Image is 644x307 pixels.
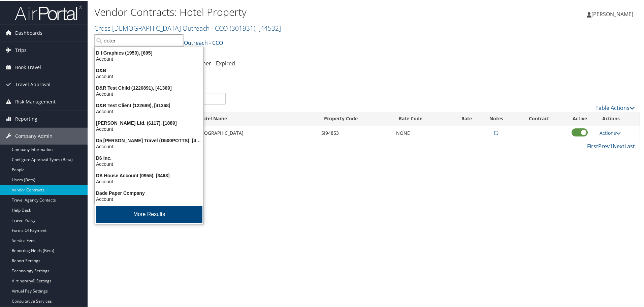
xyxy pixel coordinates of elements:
div: Account [91,143,207,149]
th: Rate: activate to sort column ascending [448,112,478,125]
a: Last [624,142,635,149]
a: Prev [598,142,610,149]
div: Account [91,90,207,96]
div: DA House Account (0955), [3463] [91,172,207,178]
div: D I Graphics (1950), [695] [91,49,207,55]
div: Account [91,125,207,131]
div: D&R Test Client (122689), [41368] [91,102,207,108]
div: D6 Inc. [91,154,207,160]
span: Trips [15,41,27,58]
button: More Results [96,205,202,222]
td: [GEOGRAPHIC_DATA] [193,125,318,140]
div: Account [91,195,207,202]
a: 1 [610,142,613,149]
td: SI94853 [318,125,393,140]
th: Actions [596,112,640,125]
span: Risk Management [15,93,56,110]
span: , [ 44532 ] [255,23,281,32]
td: NONE [393,125,448,140]
div: Account [91,160,207,166]
a: Other [196,59,211,66]
div: D&B [91,67,207,73]
th: Property Code: activate to sort column ascending [318,112,393,125]
th: Notes: activate to sort column ascending [478,112,514,125]
div: D5 [PERSON_NAME] Travel (D500POTTS), [45472] [91,137,207,143]
a: Cross [DEMOGRAPHIC_DATA] Outreach - CCO [94,23,281,32]
a: Expired [216,59,235,66]
a: Actions [600,129,621,135]
span: Book Travel [15,58,41,75]
div: Dade Paper Company [91,189,207,195]
span: [PERSON_NAME] [591,10,633,17]
a: First [587,142,598,149]
div: Account [91,73,207,79]
div: There are contracts. [94,74,640,92]
th: Contract: activate to sort column ascending [514,112,563,125]
span: ( 301931 ) [230,23,255,32]
input: Search Accounts [95,34,183,46]
a: Next [613,142,624,149]
div: [PERSON_NAME] Ltd. (6117), [1889] [91,119,207,125]
span: Dashboards [15,24,42,41]
h1: Vendor Contracts: Hotel Property [94,4,458,19]
span: Company Admin [15,127,53,144]
span: Travel Approval [15,75,51,92]
th: Active: activate to sort column ascending [563,112,596,125]
div: Account [91,178,207,184]
div: Account [91,55,207,61]
th: Hotel Name: activate to sort column ascending [193,112,318,125]
a: [PERSON_NAME] [587,3,640,24]
th: Rate Code: activate to sort column ascending [393,112,448,125]
div: D&R Test Child (1226891), [41369] [91,84,207,90]
div: Account [91,108,207,114]
img: airportal-logo.png [15,4,82,20]
a: Table Actions [595,103,635,111]
span: Reporting [15,110,37,127]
